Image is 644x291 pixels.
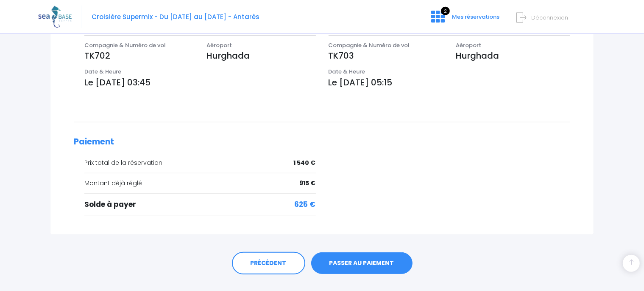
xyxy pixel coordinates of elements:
[84,158,316,167] div: Prix total de la réservation
[300,179,316,188] span: 915 €
[206,49,316,62] p: Hurghada
[329,41,410,49] span: Compagnie & Numéro de vol
[329,49,443,62] p: TK703
[92,12,259,21] span: Croisière Supermix - Du [DATE] au [DATE] - Antarès
[232,252,305,275] a: PRÉCÉDENT
[531,14,568,22] span: Déconnexion
[294,158,316,167] span: 1 540 €
[74,137,570,147] h2: Paiement
[424,16,505,24] a: 2 Mes réservations
[456,41,481,49] span: Aéroport
[84,76,316,89] p: Le [DATE] 03:45
[84,199,316,210] div: Solde à payer
[84,41,166,49] span: Compagnie & Numéro de vol
[84,49,194,62] p: TK702
[329,68,365,76] span: Date & Heure
[441,7,450,15] span: 2
[329,76,571,89] p: Le [DATE] 05:15
[206,41,232,49] span: Aéroport
[452,13,499,21] span: Mes réservations
[311,252,413,274] a: PASSER AU PAIEMENT
[84,179,316,188] div: Montant déjà réglé
[84,68,121,76] span: Date & Heure
[456,49,570,62] p: Hurghada
[295,199,316,210] span: 625 €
